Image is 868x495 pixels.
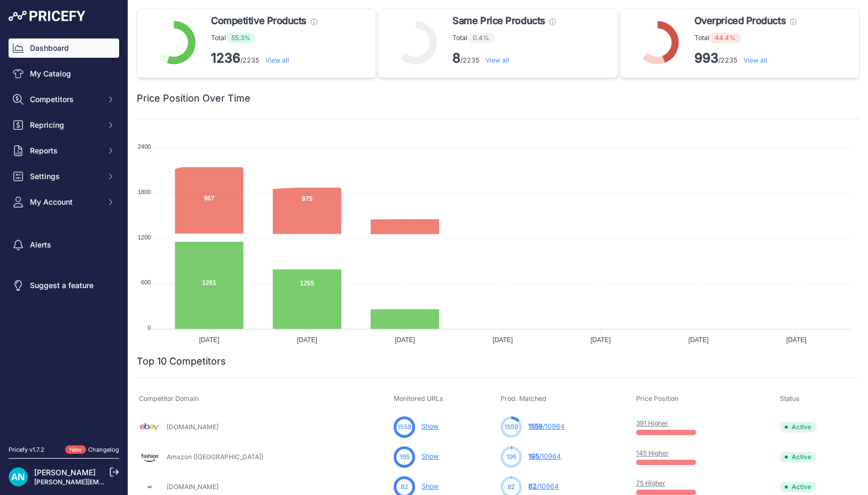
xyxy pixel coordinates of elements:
[9,11,85,21] img: Pricefy Logo
[9,64,119,83] a: My Catalog
[211,13,307,28] span: Competitive Products
[528,452,539,460] span: 195
[199,336,220,344] tspan: [DATE]
[780,422,817,432] span: Active
[167,453,263,461] a: Amazon ([GEOGRAPHIC_DATA])
[744,56,767,64] a: View all
[694,13,786,28] span: Overpriced Products
[34,478,199,486] a: [PERSON_NAME][EMAIL_ADDRESS][DOMAIN_NAME]
[528,482,537,490] span: 82
[401,482,408,492] span: 82
[452,50,556,67] p: /2235
[297,336,317,344] tspan: [DATE]
[137,91,251,106] h2: Price Position Over Time
[9,192,119,212] button: My Account
[452,50,460,66] strong: 8
[167,483,218,491] a: [DOMAIN_NAME]
[137,354,226,369] h2: Top 10 Competitors
[636,395,678,403] span: Price Position
[780,452,817,462] span: Active
[9,445,44,454] div: Pricefy v1.7.2
[9,38,119,432] nav: Sidebar
[9,167,119,186] button: Settings
[504,422,518,432] span: 1559
[694,33,796,43] p: Total
[138,143,151,150] tspan: 2400
[786,336,807,344] tspan: [DATE]
[492,336,513,344] tspan: [DATE]
[400,452,410,462] span: 195
[30,145,100,156] span: Reports
[501,395,546,403] span: Prod. Matched
[528,422,565,430] a: 1559/10964
[528,482,559,490] a: 82/10964
[211,50,317,67] p: /2235
[9,141,119,160] button: Reports
[528,422,543,430] span: 1559
[9,115,119,135] button: Repricing
[9,276,119,295] a: Suggest a feature
[694,50,718,66] strong: 993
[689,336,709,344] tspan: [DATE]
[591,336,611,344] tspan: [DATE]
[528,452,561,460] a: 195/10964
[139,395,199,403] span: Competitor Domain
[30,120,100,130] span: Repricing
[506,452,517,462] span: 195
[147,324,151,331] tspan: 0
[265,56,289,64] a: View all
[780,482,817,492] span: Active
[9,38,119,58] a: Dashboard
[34,468,96,477] a: [PERSON_NAME]
[636,449,669,457] a: 145 Higher
[709,33,741,43] span: 44.4%
[421,422,439,430] a: Show
[452,33,556,43] p: Total
[397,422,411,432] span: 1559
[226,33,256,43] span: 55.3%
[138,189,151,195] tspan: 1800
[421,482,439,490] a: Show
[636,419,668,427] a: 391 Higher
[65,445,86,454] span: New
[452,13,545,28] span: Same Price Products
[30,171,100,182] span: Settings
[636,479,666,487] a: 75 Higher
[780,395,800,403] span: Status
[30,197,100,207] span: My Account
[9,235,119,254] a: Alerts
[467,33,495,43] span: 0.4%
[694,50,796,67] p: /2235
[394,395,443,403] span: Monitored URLs
[88,446,119,453] a: Changelog
[9,90,119,109] button: Competitors
[211,33,317,43] p: Total
[421,452,439,460] a: Show
[507,482,515,492] span: 82
[30,94,100,105] span: Competitors
[167,423,218,431] a: [DOMAIN_NAME]
[141,279,151,285] tspan: 600
[486,56,509,64] a: View all
[138,234,151,241] tspan: 1200
[395,336,415,344] tspan: [DATE]
[211,50,240,66] strong: 1236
